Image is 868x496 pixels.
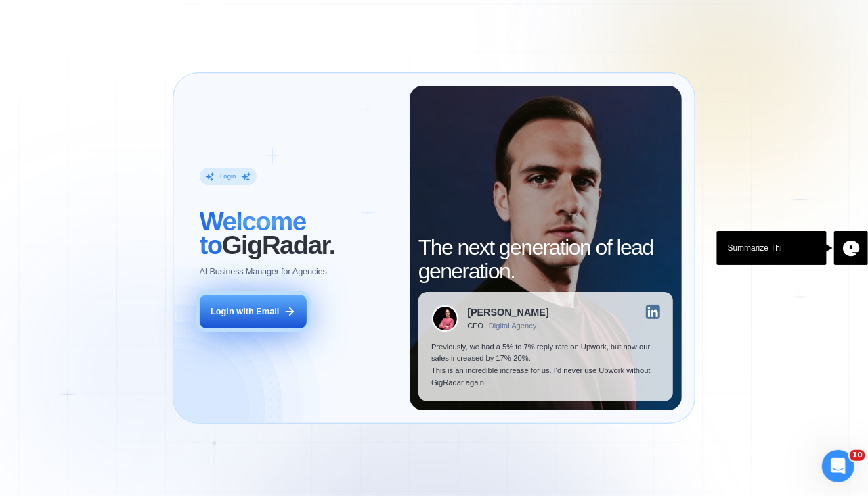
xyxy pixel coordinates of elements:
span: Welcome to [200,207,306,259]
iframe: Intercom live chat [822,450,854,482]
div: [PERSON_NAME] [467,307,549,317]
p: AI Business Manager for Agencies [200,266,327,278]
h2: The next generation of lead generation. [418,236,673,284]
span: 10 [850,450,865,461]
div: CEO [467,322,483,330]
div: Digital Agency [489,322,537,330]
h2: ‍ GigRadar. [200,209,397,257]
button: Login with Email [200,295,307,328]
p: Previously, we had a 5% to 7% reply rate on Upwork, but now our sales increased by 17%-20%. This ... [431,341,660,389]
div: Login with Email [211,305,279,318]
div: Login [220,172,236,181]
